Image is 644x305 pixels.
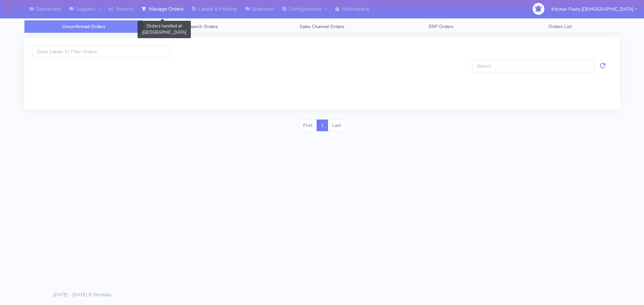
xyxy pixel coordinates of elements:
[300,23,344,30] span: Sales Channel Orders
[62,23,105,30] span: Unconfirmed Orders
[429,23,453,30] span: ERP Orders
[24,20,620,33] ul: Tabs
[548,23,572,30] span: Orders List
[188,23,218,30] span: Search Orders
[472,60,595,72] input: Search
[546,2,642,16] button: Kitchen Pasta [DEMOGRAPHIC_DATA]
[317,120,328,132] a: 1
[32,45,170,58] input: Enter Labels To Filter Orders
